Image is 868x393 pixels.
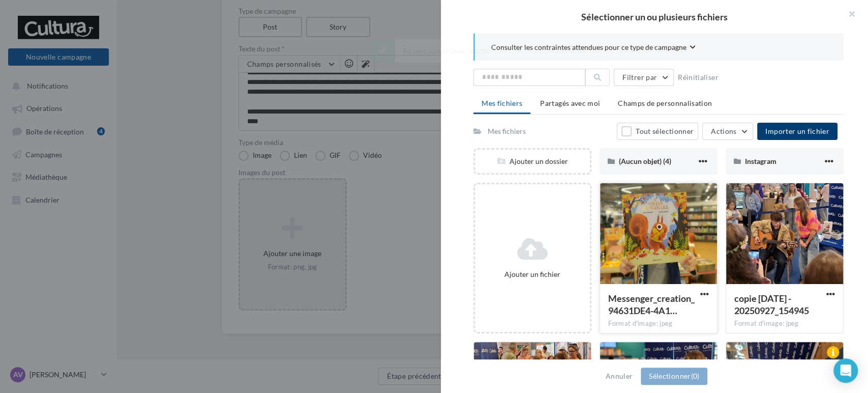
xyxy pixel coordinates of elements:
[757,123,837,140] button: Importer un fichier
[457,12,852,21] h2: Sélectionner un ou plusieurs fichiers
[734,293,809,316] span: copie 27-09-2025 - 20250927_154945
[491,42,686,52] span: Consulter les contraintes attendues pour ce type de campagne
[540,99,600,107] span: Partagés avec moi
[702,123,753,140] button: Actions
[619,157,671,165] span: (Aucun objet) (4)
[602,370,637,382] button: Annuler
[833,358,858,383] div: Open Intercom Messenger
[745,157,776,165] span: Instagram
[479,269,586,279] div: Ajouter un fichier
[691,372,699,380] span: (0)
[608,293,695,316] span: Messenger_creation_94631DE4-4A1F-47EE-B14C-34AAC2CD8C0D
[765,127,829,135] span: Importer un fichier
[617,123,698,140] button: Tout sélectionner
[475,156,590,166] div: Ajouter un dossier
[674,71,723,83] button: Réinitialiser
[734,319,835,328] div: Format d'image: jpeg
[370,39,497,63] div: Fichier ajouté avec succès
[614,69,674,86] button: Filtrer par
[608,319,709,328] div: Format d'image: jpeg
[491,42,696,54] button: Consulter les contraintes attendues pour ce type de campagne
[482,99,522,107] span: Mes fichiers
[641,368,707,385] button: Sélectionner(0)
[711,127,736,135] span: Actions
[618,99,712,107] span: Champs de personnalisation
[488,126,526,136] div: Mes fichiers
